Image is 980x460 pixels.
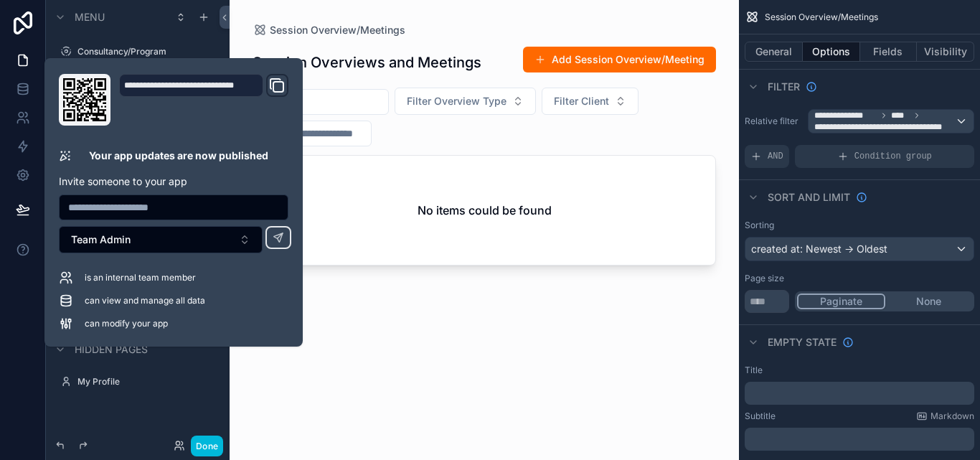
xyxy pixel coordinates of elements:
[803,42,860,62] button: Options
[59,226,263,253] button: Select Button
[745,382,974,405] div: scrollable content
[75,342,148,357] span: Hidden pages
[745,42,803,62] button: General
[745,273,784,284] label: Page size
[854,151,932,162] span: Condition group
[59,174,288,189] p: Invite someone to your app
[745,428,974,451] div: scrollable content
[745,238,974,260] div: created at: Newest -> Oldest
[930,410,974,422] span: Markdown
[768,190,850,205] span: Sort And Limit
[89,149,268,163] p: Your app updates are now published
[75,10,105,24] span: Menu
[860,42,918,62] button: Fields
[71,233,131,247] span: Team Admin
[765,11,878,23] span: Session Overview/Meetings
[77,46,212,57] label: Consultancy/Program
[916,410,974,422] a: Markdown
[85,272,196,283] span: is an internal team member
[119,74,288,126] div: Domain and Custom Link
[797,294,885,309] button: Paginate
[85,318,168,329] span: can modify your app
[85,295,205,306] span: can view and manage all data
[885,294,972,309] button: None
[768,80,800,94] span: Filter
[77,376,212,388] label: My Profile
[745,116,802,127] label: Relative filter
[745,237,974,261] button: created at: Newest -> Oldest
[191,436,223,456] button: Done
[768,151,783,162] span: AND
[745,220,774,231] label: Sorting
[745,410,776,422] label: Subtitle
[917,42,974,62] button: Visibility
[745,365,763,376] label: Title
[768,335,837,349] span: Empty state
